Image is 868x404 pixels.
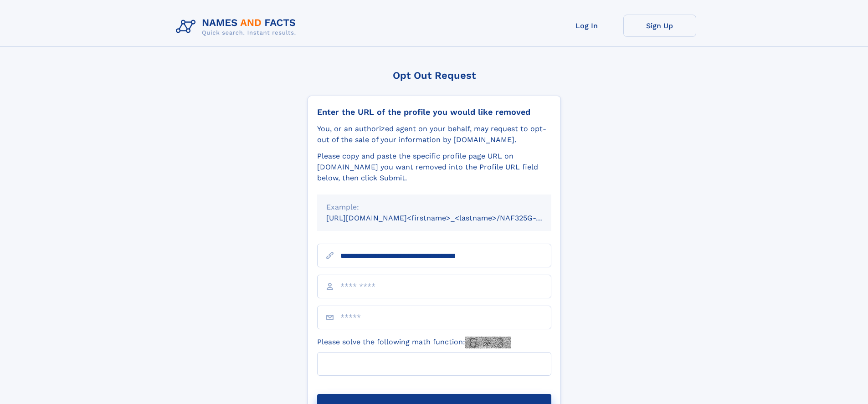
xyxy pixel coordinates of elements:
a: Log In [550,15,623,37]
div: Please copy and paste the specific profile page URL on [DOMAIN_NAME] you want removed into the Pr... [317,151,551,184]
div: You, or an authorized agent on your behalf, may request to opt-out of the sale of your informatio... [317,123,551,145]
div: Opt Out Request [308,70,561,81]
div: Enter the URL of the profile you would like removed [317,107,551,117]
div: Example: [326,202,542,213]
label: Please solve the following math function: [317,337,511,348]
img: Logo Names and Facts [172,15,303,39]
a: Sign Up [623,15,696,37]
small: [URL][DOMAIN_NAME]<firstname>_<lastname>/NAF325G-xxxxxxxx [326,214,569,222]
